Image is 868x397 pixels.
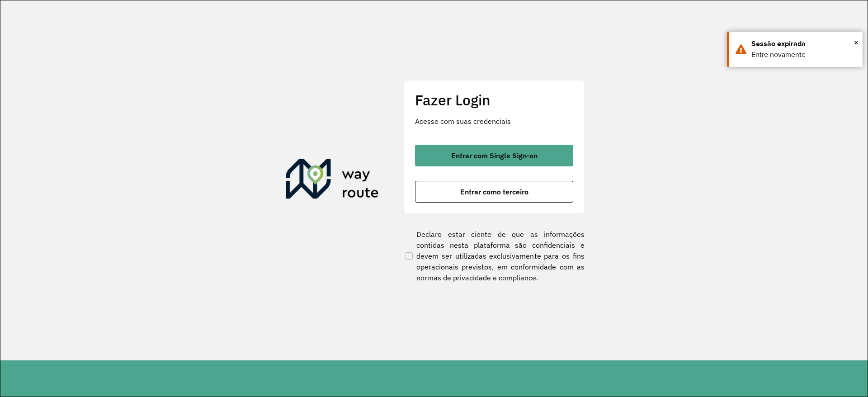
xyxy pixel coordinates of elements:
button: Close [854,36,859,49]
button: button [415,181,573,203]
span: Entrar com Single Sign-on [451,152,538,159]
h2: Fazer Login [415,91,573,109]
div: Sessão expirada [751,38,856,49]
span: Entrar como terceiro [460,188,528,195]
button: button [415,145,573,166]
img: Roteirizador AmbevTech [286,159,379,202]
p: Acesse com suas credenciais [415,116,573,127]
span: × [854,36,859,49]
label: Declaro estar ciente de que as informações contidas nesta plataforma são confidenciais e devem se... [404,229,585,283]
div: Entre novamente [751,49,856,60]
